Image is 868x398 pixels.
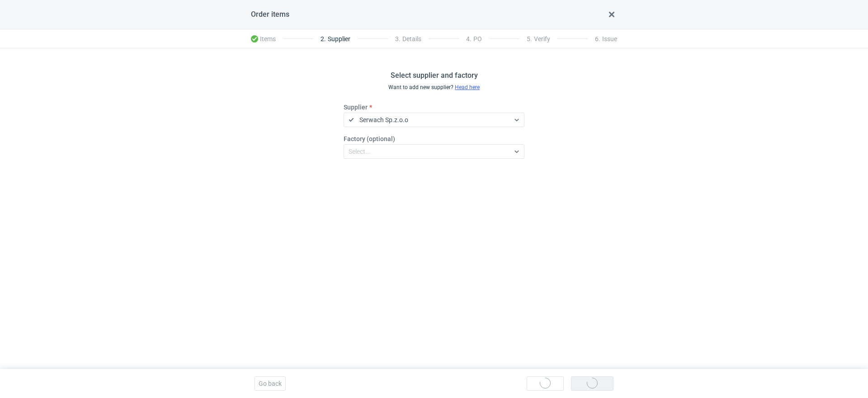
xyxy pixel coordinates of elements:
li: Items [251,30,283,48]
span: 6 . [595,35,600,43]
span: 2 . [321,35,326,43]
li: Issue [588,30,617,48]
span: 4 . [466,35,472,43]
span: 5 . [527,35,532,43]
li: Details [388,30,429,48]
span: Go back [259,380,282,387]
li: Verify [519,30,557,48]
li: PO [459,30,489,48]
button: Go back [255,376,286,391]
span: 3 . [395,35,401,43]
li: Supplier [313,30,358,48]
